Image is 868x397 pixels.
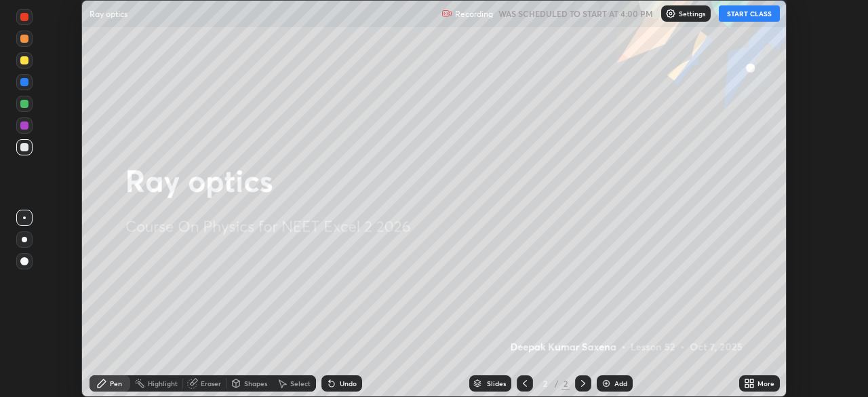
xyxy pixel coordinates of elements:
p: Settings [679,10,705,17]
div: Pen [110,380,122,387]
h5: WAS SCHEDULED TO START AT 4:00 PM [498,7,653,20]
div: Undo [340,380,357,387]
div: Shapes [244,380,267,387]
img: recording.375f2c34.svg [441,8,452,19]
div: 2 [561,377,570,390]
img: class-settings-icons [665,8,676,19]
div: Add [614,380,627,387]
div: 2 [538,379,552,387]
img: add-slide-button [601,378,612,389]
div: Select [290,380,311,387]
div: More [757,380,774,387]
div: Slides [487,380,506,387]
p: Ray optics [90,8,127,19]
div: Eraser [201,380,221,387]
div: / [555,379,559,387]
div: Highlight [148,380,178,387]
button: START CLASS [719,5,780,22]
p: Recording [455,9,493,19]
